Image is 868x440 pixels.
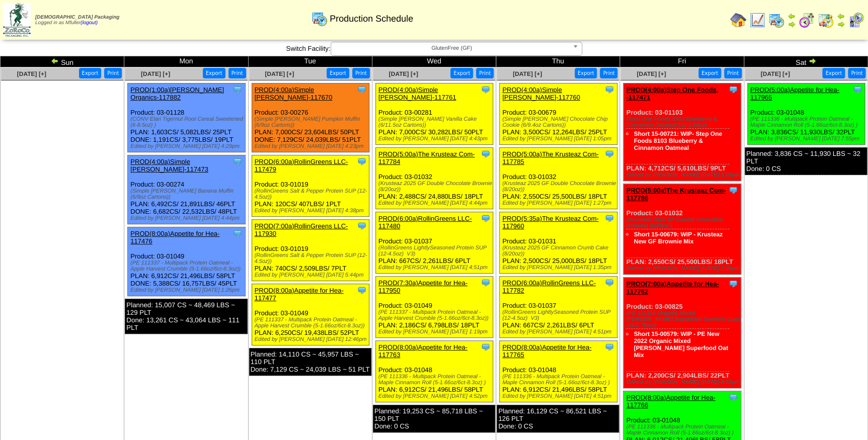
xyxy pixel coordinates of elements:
[378,279,467,294] a: PROD(7:30a)Appetite for Hea-117950
[79,68,102,78] button: Export
[787,20,796,28] img: arrowright.gif
[500,148,617,209] div: Product: 03-01032 PLAN: 2,550CS / 25,500LBS / 18PLT
[311,11,328,27] img: calendarprod.gif
[357,285,367,295] img: Tooltip
[481,149,491,159] img: Tooltip
[799,12,815,28] img: calendarblend.gif
[852,84,862,95] img: Tooltip
[252,220,369,281] div: Product: 03-01019 PLAN: 740CS / 2,509LBS / 7PLT
[330,14,413,24] span: Production Schedule
[252,155,369,217] div: Product: 03-01019 PLAN: 120CS / 407LBS / 1PLT
[17,70,46,77] span: [DATE] [+]
[255,116,369,128] div: (Simple [PERSON_NAME] Pumpkin Muffin (6/9oz Cartons))
[252,83,369,152] div: Product: 03-00276 PLAN: 7,000CS / 23,604LBS / 50PLT DONE: 7,129CS / 24,039LBS / 51PLT
[604,213,614,223] img: Tooltip
[728,279,738,289] img: Tooltip
[750,136,865,142] div: Edited by [PERSON_NAME] [DATE] 7:55pm
[130,260,245,272] div: (PE 111337 - Multipack Protein Oatmeal - Apple Harvest Crumble (5-1.66oz/6ct-8.3oz))
[768,12,784,28] img: calendarprod.gif
[502,309,617,321] div: (RollinGreens LightlySeasoned Protein SUP (12-4.5oz) V3)
[357,221,367,231] img: Tooltip
[822,68,845,78] button: Export
[248,56,372,67] td: Tue
[513,70,542,77] a: [DATE] [+]
[378,393,493,399] div: Edited by [PERSON_NAME] [DATE] 4:52pm
[626,266,741,272] div: Edited by [PERSON_NAME] [DATE] 3:38pm
[634,231,723,245] a: Short 15-00679: WIP - Krusteaz New GF Brownie Mix
[481,342,491,352] img: Tooltip
[698,68,721,78] button: Export
[626,424,741,436] div: (PE 111336 - Multipack Protein Oatmeal - Maple Cinnamon Roll (5-1.66oz/6ct-8.3oz) )
[497,405,619,432] div: Planned: 16,129 CS ~ 86,521 LBS ~ 126 PLT Done: 0 CS
[35,15,119,20] span: [DEMOGRAPHIC_DATA] Packaging
[130,287,245,293] div: Edited by [PERSON_NAME] [DATE] 1:26pm
[728,185,738,195] img: Tooltip
[626,86,718,101] a: PROD(4:00a)Step One Foods, -117471
[502,343,591,359] a: PROD(8:00a)Appetite for Hea-117765
[637,70,666,77] a: [DATE] [+]
[500,212,617,274] div: Product: 03-01031 PLAN: 2,500CS / 25,000LBS / 18PLT
[728,392,738,402] img: Tooltip
[124,56,248,67] td: Mon
[255,143,369,149] div: Edited by [PERSON_NAME] [DATE] 4:23pm
[760,70,790,77] a: [DATE] [+]
[81,20,98,26] a: (logout)
[378,200,493,206] div: Edited by [PERSON_NAME] [DATE] 4:44pm
[604,84,614,95] img: Tooltip
[626,310,741,328] div: (PE 111316 Organic Mixed [PERSON_NAME] Superfood Oatmeal Cups (12/1.76oz))
[130,143,245,149] div: Edited by [PERSON_NAME] [DATE] 4:29pm
[502,279,596,294] a: PROD(6:00a)RollinGreens LLC-117782
[500,341,617,402] div: Product: 03-01048 PLAN: 6,912CS / 21,496LBS / 58PLT
[818,12,834,28] img: calendarinout.gif
[502,181,617,193] div: (Krusteaz 2025 GF Double Chocolate Brownie (8/20oz))
[744,56,867,67] td: Sat
[203,68,225,78] button: Export
[502,374,617,386] div: (PE 111336 - Multipack Protein Oatmeal - Maple Cinnamon Roll (5-1.66oz/6ct-8.3oz) )
[265,70,294,77] span: [DATE] [+]
[130,188,245,200] div: (Simple [PERSON_NAME] Banana Muffin (6/9oz Cartons))
[375,83,493,145] div: Product: 03-00281 PLAN: 7,000CS / 30,282LBS / 50PLT
[747,83,865,145] div: Product: 03-01048 PLAN: 3,836CS / 11,930LBS / 32PLT
[3,3,31,37] img: zoroco-logo-small.webp
[255,158,348,173] a: PROD(6:00a)RollinGreens LLC-117479
[634,130,722,151] a: Short 15-00721: WIP- Step One Foods 8103 Blueberry & Cinnamon Oatmeal
[232,84,243,95] img: Tooltip
[500,83,617,145] div: Product: 03-00679 PLAN: 3,500CS / 12,264LBS / 25PLT
[232,156,243,166] img: Tooltip
[252,284,369,345] div: Product: 03-01049 PLAN: 6,250CS / 19,438LBS / 52PLT
[749,12,765,28] img: line_graph.gif
[848,12,864,28] img: calendarcustomer.gif
[375,148,493,209] div: Product: 03-01032 PLAN: 2,488CS / 24,880LBS / 18PLT
[389,70,418,77] a: [DATE] [+]
[378,181,493,193] div: (Krusteaz 2025 GF Double Chocolate Brownie (8/20oz))
[575,68,597,78] button: Export
[372,56,496,67] td: Wed
[496,56,620,67] td: Thu
[623,278,741,388] div: Product: 03-00825 PLAN: 2,200CS / 2,904LBS / 22PLT
[787,12,796,20] img: arrowleft.gif
[378,136,493,142] div: Edited by [PERSON_NAME] [DATE] 4:43pm
[502,200,617,206] div: Edited by [PERSON_NAME] [DATE] 1:27pm
[35,15,119,26] span: Logged in as Mfuller
[600,68,617,78] button: Print
[255,222,348,237] a: PROD(7:00a)RollinGreens LLC-117930
[626,394,715,409] a: PROD(8:00a)Appetite for Hea-117766
[745,147,867,175] div: Planned: 3,836 CS ~ 11,930 LBS ~ 32 PLT Done: 0 CS
[255,336,369,342] div: Edited by [PERSON_NAME] [DATE] 12:46pm
[750,86,839,101] a: PROD(5:00a)Appetite for Hea-117965
[378,215,472,230] a: PROD(6:00a)RollinGreens LLC-117480
[125,299,247,334] div: Planned: 15,007 CS ~ 48,469 LBS ~ 129 PLT Done: 13,261 CS ~ 43,064 LBS ~ 111 PLT
[130,86,224,101] a: PROD(1:00a)[PERSON_NAME] Organics-117882
[626,187,726,202] a: PROD(5:00a)The Krusteaz Com-117786
[626,172,741,178] div: Edited by [PERSON_NAME] [DATE] 1:05pm
[378,329,493,335] div: Edited by [PERSON_NAME] [DATE] 1:19pm
[604,342,614,352] img: Tooltip
[335,42,569,54] span: GlutenFree (GF)
[141,70,170,77] a: [DATE] [+]
[378,116,493,128] div: (Simple [PERSON_NAME] Vanilla Cake (6/11.5oz Cartons))
[378,86,456,101] a: PROD(4:00a)Simple [PERSON_NAME]-117761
